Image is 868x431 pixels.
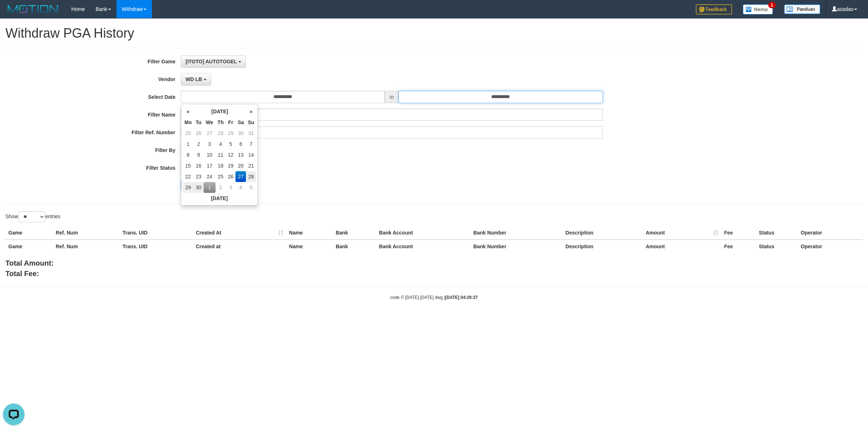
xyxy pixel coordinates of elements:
[193,117,204,128] th: Tu
[193,182,204,193] td: 30
[721,226,756,240] th: Fee
[756,226,798,240] th: Status
[226,171,235,182] td: 26
[563,240,643,253] th: Description
[204,149,216,160] td: 10
[376,240,471,253] th: Bank Account
[181,73,211,85] button: WD LB
[193,160,204,171] td: 16
[204,139,216,149] td: 3
[471,240,563,253] th: Bank Number
[385,91,399,103] span: to
[204,160,216,171] td: 17
[216,139,226,149] td: 4
[756,240,798,253] th: Status
[193,240,286,253] th: Created at
[784,4,820,14] img: panduan.png
[563,226,643,240] th: Description
[204,171,216,182] td: 24
[390,295,478,300] small: code © [DATE]-[DATE] dwg |
[246,160,256,171] td: 21
[376,226,471,240] th: Bank Account
[183,193,256,204] th: [DATE]
[3,3,25,25] button: Open LiveChat chat widget
[246,106,256,117] th: »
[216,182,226,193] td: 2
[798,240,863,253] th: Operator
[226,160,235,171] td: 19
[333,226,376,240] th: Bank
[186,59,237,64] span: [ITOTO] AUTOTOGEL
[235,139,246,149] td: 6
[286,240,333,253] th: Name
[216,171,226,182] td: 25
[226,182,235,193] td: 3
[696,4,732,14] img: Feedback.jpg
[235,171,246,182] td: 27
[235,182,246,193] td: 4
[235,149,246,160] td: 13
[183,139,193,149] td: 1
[246,139,256,149] td: 7
[216,117,226,128] th: Th
[743,4,773,14] img: Button%20Memo.svg
[235,117,246,128] th: Sa
[53,226,120,240] th: Ref. Num
[183,149,193,160] td: 8
[183,160,193,171] td: 15
[216,149,226,160] td: 11
[246,171,256,182] td: 28
[286,226,333,240] th: Name
[445,295,478,300] strong: [DATE] 04:29:37
[120,240,193,253] th: Trans. UID
[183,128,193,139] td: 25
[235,160,246,171] td: 20
[246,128,256,139] td: 31
[193,149,204,160] td: 9
[246,182,256,193] td: 5
[181,55,246,68] button: [ITOTO] AUTOTOGEL
[5,270,39,278] b: Total Fee:
[183,182,193,193] td: 29
[204,128,216,139] td: 27
[18,211,45,222] select: Showentries
[721,240,756,253] th: Fee
[5,240,53,253] th: Game
[643,226,721,240] th: Amount
[193,139,204,149] td: 2
[5,26,863,41] h1: Withdraw PGA History
[120,226,193,240] th: Trans. UID
[333,240,376,253] th: Bank
[246,149,256,160] td: 14
[235,128,246,139] td: 30
[204,117,216,128] th: We
[768,2,776,8] span: 1
[183,117,193,128] th: Mo
[226,117,235,128] th: Fr
[5,211,60,222] label: Show entries
[643,240,721,253] th: Amount
[186,76,202,82] span: WD LB
[193,128,204,139] td: 26
[183,106,193,117] th: «
[471,226,563,240] th: Bank Number
[246,117,256,128] th: Su
[193,226,286,240] th: Created At
[193,171,204,182] td: 23
[226,128,235,139] td: 29
[183,171,193,182] td: 22
[226,149,235,160] td: 12
[193,106,246,117] th: [DATE]
[5,4,60,14] img: MOTION_logo.png
[5,226,53,240] th: Game
[216,128,226,139] td: 28
[204,182,216,193] td: 1
[216,160,226,171] td: 18
[5,259,54,267] b: Total Amount:
[226,139,235,149] td: 5
[53,240,120,253] th: Ref. Num
[798,226,863,240] th: Operator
